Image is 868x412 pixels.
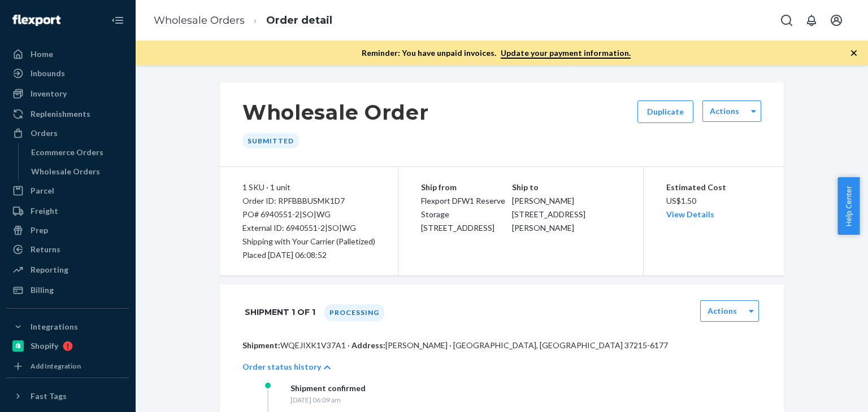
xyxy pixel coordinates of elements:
div: Returns [31,244,60,255]
p: Order status history [242,361,321,372]
span: Shipment: [242,340,280,350]
button: Close Navigation [106,9,129,32]
img: Flexport logo [12,15,60,26]
button: Open account menu [825,9,848,32]
span: Address: [351,340,385,350]
a: Reporting [7,261,129,279]
div: Processing [324,304,384,321]
span: Flexport DFW1 Reserve Storage [STREET_ADDRESS] [421,196,505,233]
label: Actions [708,305,737,317]
p: Reminder: You have unpaid invoices. [362,47,631,59]
a: Freight [7,202,129,220]
a: Returns [7,240,129,258]
a: Update your payment information. [501,48,631,59]
button: Duplicate [637,100,693,123]
a: Wholesale Orders [154,14,245,27]
div: Parcel [31,185,54,196]
div: Add Integration [31,361,81,371]
div: External ID: 6940551-2|SO|WG [242,221,375,235]
a: Add Integration [7,360,129,373]
p: WQEJIXK1V37A1 · [PERSON_NAME] · [GEOGRAPHIC_DATA], [GEOGRAPHIC_DATA] 37215-6177 [242,340,761,351]
a: Billing [7,281,129,299]
a: Wholesale Orders [25,163,129,181]
div: Prep [31,225,48,236]
div: Replenishments [31,108,90,120]
div: Ecommerce Orders [31,147,103,158]
h1: Wholesale Order [242,100,429,124]
label: Actions [710,106,739,117]
a: Inventory [7,85,129,103]
div: Placed [DATE] 06:08:52 [242,248,375,262]
a: Order detail [266,14,332,27]
div: PO# 6940551-2|SO|WG [242,208,375,221]
div: Reporting [31,264,68,275]
button: Open Search Box [775,9,798,32]
div: Inventory [31,88,67,99]
div: Submitted [242,133,299,148]
div: Shopify [31,340,58,352]
div: Orders [31,128,58,139]
p: Shipping with Your Carrier (Palletized) [242,235,375,248]
button: Fast Tags [7,387,129,405]
button: Open notifications [800,9,823,32]
div: Fast Tags [31,391,67,402]
a: Home [7,45,129,63]
button: Help Center [837,177,860,235]
div: Integrations [31,321,78,332]
div: Billing [31,284,54,296]
p: Estimated Cost [666,181,762,194]
div: Wholesale Orders [31,166,100,177]
a: Inbounds [7,64,129,82]
div: Shipment confirmed [290,383,366,394]
div: [DATE] 06:09 am [290,395,366,405]
a: Shopify [7,337,129,355]
button: Integrations [7,318,129,336]
div: Inbounds [31,68,65,79]
p: Ship from [421,181,512,194]
div: US$1.50 [666,181,762,221]
div: 1 SKU · 1 unit [242,181,375,194]
a: Ecommerce Orders [25,143,129,161]
div: Freight [31,205,58,217]
a: Parcel [7,182,129,200]
a: Prep [7,221,129,239]
div: Order ID: RPFBBBUSMK1D7 [242,194,375,208]
p: Ship to [512,181,620,194]
div: Home [31,49,53,60]
iframe: Opens a widget where you can chat to one of our agents [796,378,857,406]
span: [PERSON_NAME] [STREET_ADDRESS][PERSON_NAME] [512,196,585,233]
a: Replenishments [7,105,129,123]
a: View Details [666,209,714,219]
h1: Shipment 1 of 1 [245,300,315,324]
ol: breadcrumbs [145,4,341,37]
a: Orders [7,124,129,142]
